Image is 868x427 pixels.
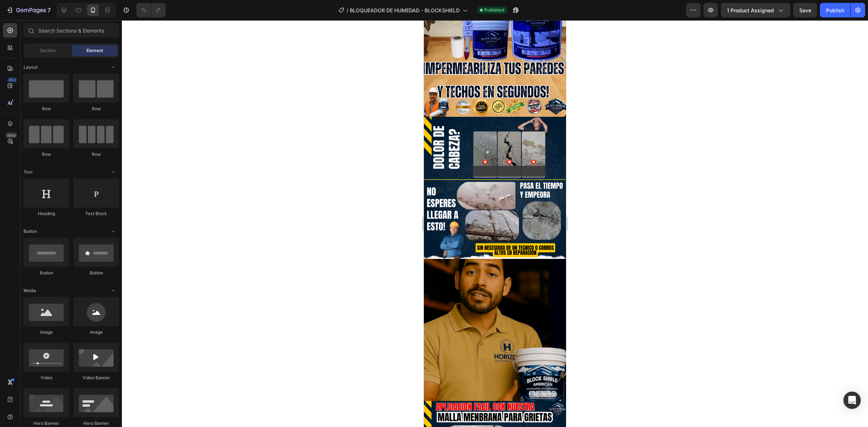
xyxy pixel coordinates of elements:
[24,210,69,217] div: Heading
[424,20,566,427] iframe: Design area
[346,7,348,14] span: /
[47,6,51,14] p: 7
[24,375,69,381] div: Video
[799,7,811,13] span: Save
[24,64,38,71] span: Layout
[7,77,17,83] div: 450
[86,47,103,54] span: Element
[350,7,460,14] span: BLOQUEADOR DE HUMEDAD - BLOCKSHIELD
[24,420,69,427] div: Hero Banner
[5,132,17,138] div: Beta
[3,3,54,17] button: 7
[826,7,844,14] div: Publish
[24,169,33,175] span: Text
[40,47,56,54] span: Section
[24,151,69,158] div: Row
[24,228,37,235] span: Button
[73,210,119,217] div: Text Block
[24,23,119,38] input: Search Sections & Elements
[73,270,119,276] div: Button
[107,226,119,237] span: Toggle open
[73,420,119,427] div: Hero Banner
[721,3,790,17] button: 1 product assigned
[24,287,36,294] span: Media
[107,285,119,296] span: Toggle open
[24,270,69,276] div: Button
[107,166,119,178] span: Toggle open
[793,3,817,17] button: Save
[843,392,861,409] div: Open Intercom Messenger
[24,106,69,112] div: Row
[484,7,504,13] span: Published
[73,151,119,158] div: Row
[136,3,166,17] div: Undo/Redo
[727,7,774,14] span: 1 product assigned
[73,329,119,336] div: Image
[73,106,119,112] div: Row
[107,61,119,73] span: Toggle open
[73,375,119,381] div: Video Banner
[820,3,850,17] button: Publish
[24,329,69,336] div: Image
